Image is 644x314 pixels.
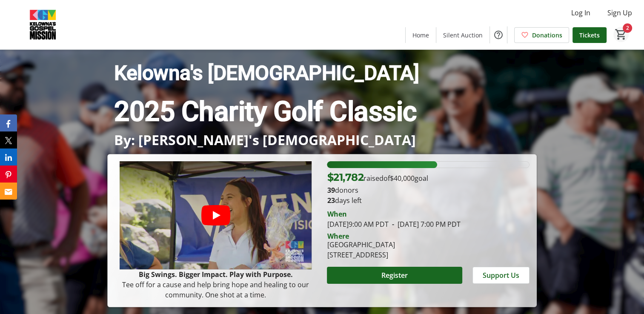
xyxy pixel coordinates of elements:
[327,170,428,185] p: raised of goal
[572,27,607,43] a: Tickets
[114,61,419,85] strong: Kelowna's [DEMOGRAPHIC_DATA]
[390,174,415,183] span: $40,000
[327,267,462,284] button: Register
[388,220,397,229] span: -
[114,132,530,147] p: By: [PERSON_NAME]'s [DEMOGRAPHIC_DATA]
[327,186,335,195] b: 39
[490,26,507,43] button: Help
[327,240,395,250] div: [GEOGRAPHIC_DATA]
[114,96,417,128] strong: 2025 Charity Golf Classic
[571,8,590,18] span: Log In
[601,6,639,20] button: Sign Up
[327,195,529,206] p: days left
[443,31,483,40] span: Silent Auction
[532,31,562,40] span: Donations
[436,27,489,43] a: Silent Auction
[327,209,346,219] div: When
[613,27,629,42] button: Cart
[472,267,530,284] button: Support Us
[327,250,395,260] div: [STREET_ADDRESS]
[327,171,364,183] span: $21,782
[388,220,460,229] span: [DATE] 7:00 PM PDT
[607,8,632,18] span: Sign Up
[327,233,349,240] div: Where
[327,220,388,229] span: [DATE] 9:00 AM PDT
[201,205,230,226] button: Play video
[406,27,436,43] a: Home
[483,270,519,280] span: Support Us
[514,27,569,43] a: Donations
[327,161,529,168] div: 54.455% of fundraising goal reached
[564,6,597,20] button: Log In
[5,3,81,46] img: Kelowna's Gospel Mission's Logo
[139,270,293,279] strong: Big Swings. Bigger Impact. Play with Purpose.
[579,31,600,40] span: Tickets
[327,185,529,195] p: donors
[412,31,429,40] span: Home
[327,196,335,205] span: 23
[114,280,317,300] p: Tee off for a cause and help bring hope and healing to our community. One shot at a time.
[381,270,408,280] span: Register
